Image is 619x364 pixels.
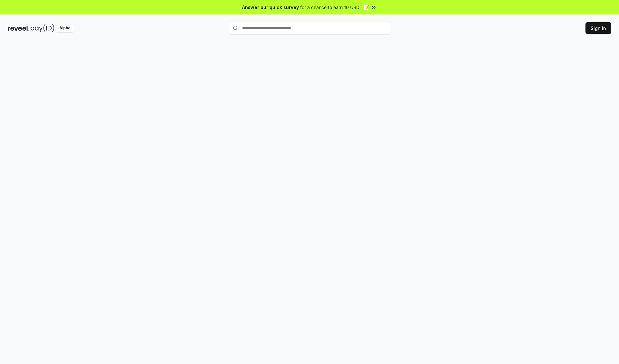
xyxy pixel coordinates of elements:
span: Answer our quick survey [242,4,299,11]
button: Sign In [585,22,611,34]
span: for a chance to earn 10 USDT 📝 [300,4,369,11]
img: reveel_dark [8,24,29,32]
div: Alpha [56,24,74,32]
img: pay_id [31,24,54,32]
